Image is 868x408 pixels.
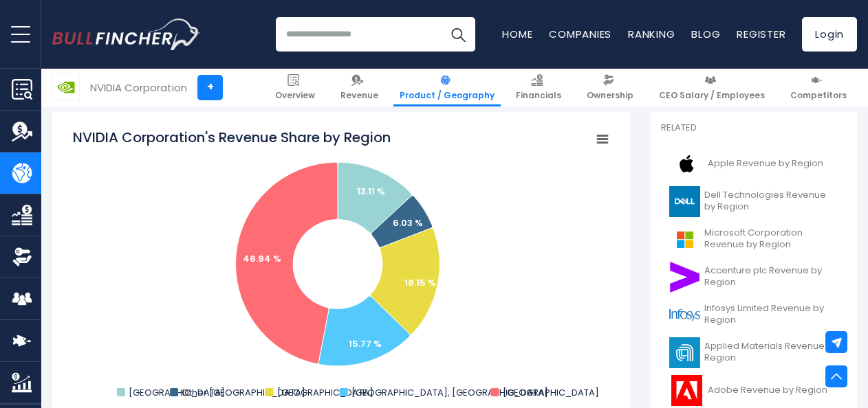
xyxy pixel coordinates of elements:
[73,128,609,403] svg: NVIDIA Corporation's Revenue Share by Region
[275,90,315,101] span: Overview
[53,74,79,100] img: NVDA logo
[661,145,847,183] a: Apple Revenue by Region
[669,299,700,330] img: INFY logo
[73,128,391,147] tspan: NVIDIA Corporation's Revenue Share by Region
[704,265,838,288] span: Accenture plc Revenue by Region
[340,90,378,101] span: Revenue
[277,386,373,399] text: [GEOGRAPHIC_DATA]
[704,303,838,326] span: Infosys Limited Revenue by Region
[52,19,200,50] a: Go to homepage
[737,27,785,41] a: Register
[661,220,847,258] a: Microsoft Corporation Revenue by Region
[661,183,847,220] a: Dell Technologies Revenue by Region
[197,75,223,100] a: +
[708,158,823,170] span: Apple Revenue by Region
[400,90,495,101] span: Product / Geography
[129,386,225,399] text: [GEOGRAPHIC_DATA]
[510,69,567,106] a: Financials
[404,276,436,289] text: 18.15 %
[581,69,640,106] a: Ownership
[691,27,720,41] a: Blog
[587,90,633,101] span: Ownership
[661,334,847,372] a: Applied Materials Revenue by Region
[708,385,827,396] span: Adobe Revenue by Region
[516,90,561,101] span: Financials
[269,69,321,106] a: Overview
[704,190,838,213] span: Dell Technologies Revenue by Region
[669,148,704,179] img: AAPL logo
[704,341,838,364] span: Applied Materials Revenue by Region
[357,185,385,198] text: 13.11 %
[653,69,771,106] a: CEO Salary / Employees
[661,122,847,134] p: Related
[351,386,548,399] text: [GEOGRAPHIC_DATA], [GEOGRAPHIC_DATA]
[669,224,700,255] img: MSFT logo
[704,227,838,251] span: Microsoft Corporation Revenue by Region
[503,386,599,399] text: [GEOGRAPHIC_DATA]
[669,186,700,217] img: DELL logo
[393,69,501,106] a: Product / Geography
[441,17,475,52] button: Search
[182,386,305,399] text: Other [GEOGRAPHIC_DATA]
[628,27,675,41] a: Ranking
[802,17,857,52] a: Login
[669,375,704,406] img: ADBE logo
[90,80,187,95] div: NVIDIA Corporation
[790,90,847,101] span: Competitors
[659,90,765,101] span: CEO Salary / Employees
[661,258,847,296] a: Accenture plc Revenue by Region
[549,27,611,41] a: Companies
[12,247,32,267] img: Ownership
[52,19,201,50] img: Bullfincher logo
[243,252,281,265] text: 46.94 %
[784,69,853,106] a: Competitors
[393,216,423,229] text: 6.03 %
[669,262,700,293] img: ACN logo
[661,296,847,334] a: Infosys Limited Revenue by Region
[349,337,382,350] text: 15.77 %
[669,337,700,368] img: AMAT logo
[334,69,384,106] a: Revenue
[502,27,532,41] a: Home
